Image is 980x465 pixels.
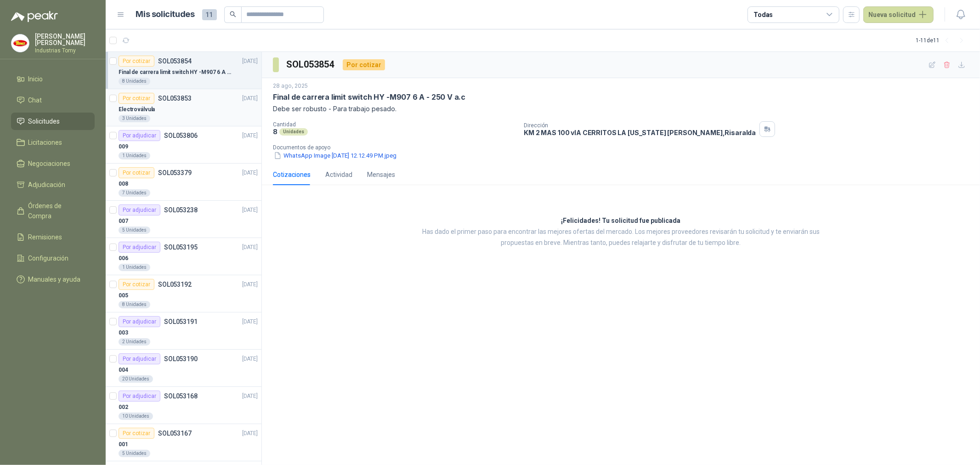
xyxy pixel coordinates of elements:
p: Industrias Tomy [35,48,95,53]
a: Adjudicación [11,176,95,193]
div: 8 Unidades [119,301,150,308]
div: 5 Unidades [119,227,150,234]
p: SOL053190 [164,356,198,362]
p: 004 [119,366,128,374]
a: Chat [11,91,95,109]
p: 002 [119,403,128,412]
p: Dirección [524,122,756,129]
p: [DATE] [242,243,258,252]
p: SOL053167 [158,430,192,437]
p: 008 [119,180,128,188]
span: Licitaciones [28,137,62,147]
h1: Mis solicitudes [136,8,195,21]
p: [DATE] [242,392,258,401]
span: Adjudicación [28,180,66,190]
div: 3 Unidades [119,115,150,122]
div: Por adjudicar [119,204,160,215]
p: [PERSON_NAME] [PERSON_NAME] [35,33,95,46]
div: Por cotizar [119,279,154,290]
p: Final de carrera limit switch HY -M907 6 A - 250 V a.c [119,68,233,77]
p: Cantidad [273,121,516,128]
p: 001 [119,440,128,449]
a: Por cotizarSOL053853[DATE] Electroválvula3 Unidades [106,89,261,126]
div: Por adjudicar [119,353,160,364]
a: Por adjudicarSOL053168[DATE] 00210 Unidades [106,387,261,424]
p: KM 2 MAS 100 vIA CERRITOS LA [US_STATE] [PERSON_NAME] , Risaralda [524,129,756,136]
p: 009 [119,142,128,151]
div: Por cotizar [343,59,385,70]
p: Debe ser robusto - Para trabajo pesado. [273,104,969,114]
a: Inicio [11,70,95,88]
p: [DATE] [242,131,258,140]
a: Por adjudicarSOL053238[DATE] 0075 Unidades [106,201,261,238]
img: Company Logo [11,34,29,52]
a: Por adjudicarSOL053195[DATE] 0061 Unidades [106,238,261,275]
div: Cotizaciones [273,170,311,180]
div: Por cotizar [119,167,154,178]
a: Remisiones [11,228,95,246]
div: Mensajes [367,170,395,180]
p: [DATE] [242,57,258,66]
span: 11 [202,9,217,20]
a: Negociaciones [11,155,95,172]
a: Por cotizarSOL053379[DATE] 0087 Unidades [106,164,261,201]
span: Inicio [28,74,43,84]
button: WhatsApp Image [DATE] 12.12.49 PM.jpeg [273,151,397,160]
span: Solicitudes [28,116,60,126]
p: SOL053195 [164,244,198,250]
a: Órdenes de Compra [11,197,95,225]
div: Todas [753,10,773,20]
p: 003 [119,329,128,337]
p: [DATE] [242,355,258,363]
p: [DATE] [242,318,258,326]
div: 8 Unidades [119,78,150,85]
a: Por cotizarSOL053854[DATE] Final de carrera limit switch HY -M907 6 A - 250 V a.c8 Unidades [106,52,261,89]
p: Has dado el primer paso para encontrar las mejores ofertas del mercado. Los mejores proveedores r... [410,227,833,249]
div: 2 Unidades [119,338,150,346]
a: Por cotizarSOL053192[DATE] 0058 Unidades [106,275,261,312]
p: SOL053853 [158,95,192,102]
div: Por adjudicar [119,391,160,402]
div: Por cotizar [119,93,154,104]
span: Chat [28,95,42,105]
p: SOL053191 [164,318,198,325]
button: Nueva solicitud [863,6,934,23]
p: 8 [273,128,278,136]
span: Manuales y ayuda [28,274,81,284]
a: Manuales y ayuda [11,271,95,288]
div: 5 Unidades [119,450,150,457]
p: SOL053854 [158,58,192,64]
p: SOL053379 [158,170,192,176]
p: Electroválvula [119,105,155,114]
a: Licitaciones [11,134,95,151]
p: Documentos de apoyo [273,144,976,151]
h3: ¡Felicidades! Tu solicitud fue publicada [561,215,681,227]
span: Órdenes de Compra [28,201,86,221]
div: Unidades [279,128,308,136]
p: [DATE] [242,169,258,177]
div: Por adjudicar [119,242,160,253]
p: 005 [119,291,128,300]
p: SOL053238 [164,207,198,213]
div: 20 Unidades [119,375,153,383]
span: Negociaciones [28,159,71,169]
a: Por adjudicarSOL053806[DATE] 0091 Unidades [106,126,261,164]
div: 10 Unidades [119,413,153,420]
a: Configuración [11,250,95,267]
span: Remisiones [28,232,62,242]
div: 1 - 11 de 11 [916,33,969,48]
div: Por adjudicar [119,130,160,141]
a: Por adjudicarSOL053190[DATE] 00420 Unidades [106,350,261,387]
p: SOL053168 [164,393,198,399]
span: search [230,11,236,17]
img: Logo peakr [11,11,58,22]
div: 7 Unidades [119,189,150,197]
div: Por adjudicar [119,316,160,327]
p: 006 [119,254,128,263]
p: [DATE] [242,280,258,289]
div: Por cotizar [119,428,154,439]
p: SOL053806 [164,132,198,139]
p: 28 ago, 2025 [273,82,308,91]
h3: SOL053854 [286,57,335,72]
div: Actividad [325,170,352,180]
